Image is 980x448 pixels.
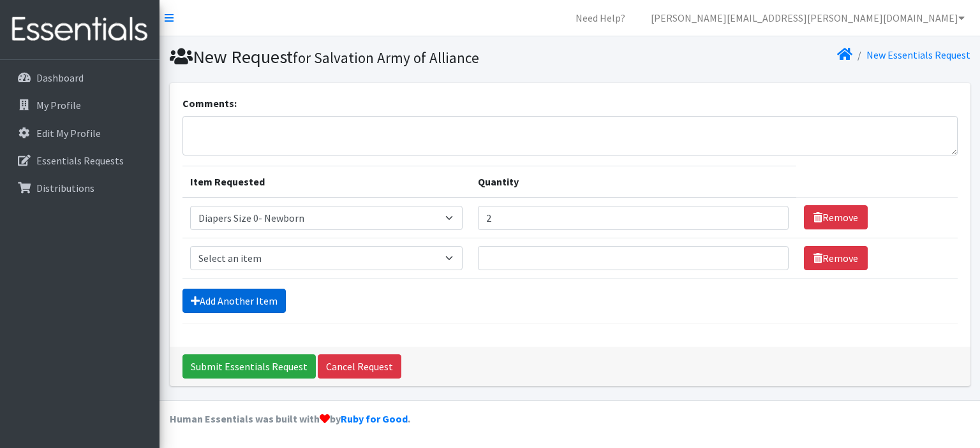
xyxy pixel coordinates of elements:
a: My Profile [5,92,154,118]
input: Submit Essentials Request [182,354,316,379]
strong: Human Essentials was built with by . [170,412,410,425]
p: Edit My Profile [36,127,101,140]
a: Ruby for Good [341,412,408,425]
p: Distributions [36,182,94,194]
p: Dashboard [36,71,84,84]
small: for Salvation Army of Alliance [293,48,479,67]
img: HumanEssentials [5,8,154,51]
th: Quantity [470,166,796,198]
a: Essentials Requests [5,148,154,173]
a: Edit My Profile [5,120,154,146]
a: Remove [804,205,868,229]
label: Comments: [182,96,237,111]
p: Essentials Requests [36,154,124,167]
a: Distributions [5,175,154,201]
h1: New Request [170,46,565,68]
th: Item Requested [182,166,471,198]
a: [PERSON_NAME][EMAIL_ADDRESS][PERSON_NAME][DOMAIN_NAME] [641,5,975,31]
a: Remove [804,246,868,270]
a: Add Another Item [182,289,286,313]
a: New Essentials Request [866,48,970,61]
p: My Profile [36,99,81,112]
a: Dashboard [5,65,154,90]
a: Need Help? [565,5,635,31]
a: Cancel Request [318,354,401,379]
